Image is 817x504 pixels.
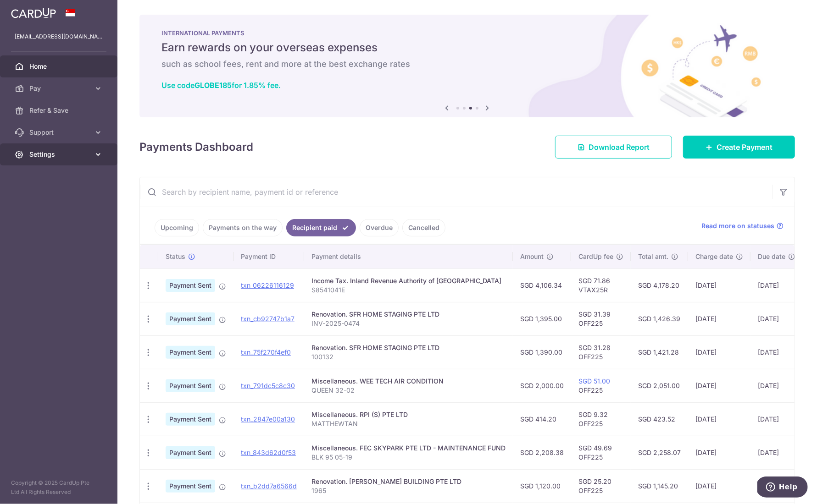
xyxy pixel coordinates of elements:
[304,245,513,268] th: Payment details
[571,436,631,469] td: SGD 49.69 OFF225
[513,268,571,302] td: SGD 4,106.34
[286,219,356,236] a: Recipient paid
[555,136,672,159] a: Download Report
[166,413,215,426] span: Payment Sent
[166,312,215,325] span: Payment Sent
[695,252,733,261] span: Charge date
[155,219,199,236] a: Upcoming
[750,268,803,302] td: [DATE]
[631,268,688,302] td: SGD 4,178.20
[29,62,90,71] span: Home
[311,486,506,495] p: 1965
[750,369,803,402] td: [DATE]
[311,285,506,295] p: S8541041E
[233,245,304,268] th: Payment ID
[750,469,803,503] td: [DATE]
[241,415,295,423] a: txn_2847e00a130
[631,469,688,503] td: SGD 1,145.20
[241,348,291,356] a: txn_75f270f4ef0
[688,335,750,369] td: [DATE]
[758,252,785,261] span: Due date
[750,335,803,369] td: [DATE]
[203,219,283,236] a: Payments on the way
[311,319,506,328] p: INV-2025-0474
[571,335,631,369] td: SGD 31.28 OFF225
[311,410,506,419] div: Miscellaneous. RPI (S) PTE LTD
[631,402,688,436] td: SGD 423.52
[311,352,506,362] p: 100132
[589,142,650,153] span: Download Report
[161,81,281,90] a: Use codeGLOBE185for 1.85% fee.
[402,219,445,236] a: Cancelled
[311,444,506,453] div: Miscellaneous. FEC SKYPARK PTE LTD - MAINTENANCE FUND
[701,221,774,230] span: Read more on statuses
[688,302,750,335] td: [DATE]
[311,377,506,386] div: Miscellaneous. WEE TECH AIR CONDITION
[139,15,795,117] img: International Payment Banner
[520,252,544,261] span: Amount
[29,150,90,159] span: Settings
[311,453,506,462] p: BLK 95 05-19
[688,469,750,503] td: [DATE]
[311,276,506,285] div: Income Tax. Inland Revenue Authority of [GEOGRAPHIC_DATA]
[571,402,631,436] td: SGD 9.32 OFF225
[241,382,295,389] a: txn_791dc5c8c30
[631,335,688,369] td: SGD 1,421.28
[195,81,232,90] b: GLOBE185
[571,469,631,503] td: SGD 25.20 OFF225
[757,477,808,499] iframe: Opens a widget where you can find more information
[11,7,56,18] img: CardUp
[166,346,215,359] span: Payment Sent
[360,219,399,236] a: Overdue
[578,252,613,261] span: CardUp fee
[166,480,215,493] span: Payment Sent
[631,302,688,335] td: SGD 1,426.39
[311,343,506,352] div: Renovation. SFR HOME STAGING PTE LTD
[29,128,90,137] span: Support
[578,377,610,385] a: SGD 51.00
[311,477,506,486] div: Renovation. [PERSON_NAME] BUILDING PTE LTD
[513,402,571,436] td: SGD 414.20
[166,379,215,392] span: Payment Sent
[701,221,784,230] a: Read more on statuses
[750,436,803,469] td: [DATE]
[688,268,750,302] td: [DATE]
[161,29,773,37] p: INTERNATIONAL PAYMENTS
[241,482,297,490] a: txn_b2dd7a6566d
[166,446,215,459] span: Payment Sent
[717,142,773,153] span: Create Payment
[241,449,296,456] a: txn_843d62d0f53
[166,279,215,292] span: Payment Sent
[750,402,803,436] td: [DATE]
[311,419,506,428] p: MATTHEWTAN
[513,469,571,503] td: SGD 1,120.00
[241,281,294,289] a: txn_06226116129
[571,302,631,335] td: SGD 31.39 OFF225
[139,139,253,155] h4: Payments Dashboard
[311,386,506,395] p: QUEEN 32-02
[638,252,668,261] span: Total amt.
[513,369,571,402] td: SGD 2,000.00
[750,302,803,335] td: [DATE]
[15,32,103,41] p: [EMAIL_ADDRESS][DOMAIN_NAME]
[241,315,295,323] a: txn_cb92747b1a7
[688,436,750,469] td: [DATE]
[571,268,631,302] td: SGD 71.86 VTAX25R
[683,136,795,159] a: Create Payment
[513,335,571,369] td: SGD 1,390.00
[161,59,773,70] h6: such as school fees, rent and more at the best exchange rates
[166,252,185,261] span: Status
[140,177,773,207] input: Search by recipient name, payment id or reference
[29,84,90,93] span: Pay
[631,436,688,469] td: SGD 2,258.07
[513,302,571,335] td: SGD 1,395.00
[311,310,506,319] div: Renovation. SFR HOME STAGING PTE LTD
[513,436,571,469] td: SGD 2,208.38
[688,402,750,436] td: [DATE]
[688,369,750,402] td: [DATE]
[631,369,688,402] td: SGD 2,051.00
[571,369,631,402] td: OFF225
[29,106,90,115] span: Refer & Save
[161,40,773,55] h5: Earn rewards on your overseas expenses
